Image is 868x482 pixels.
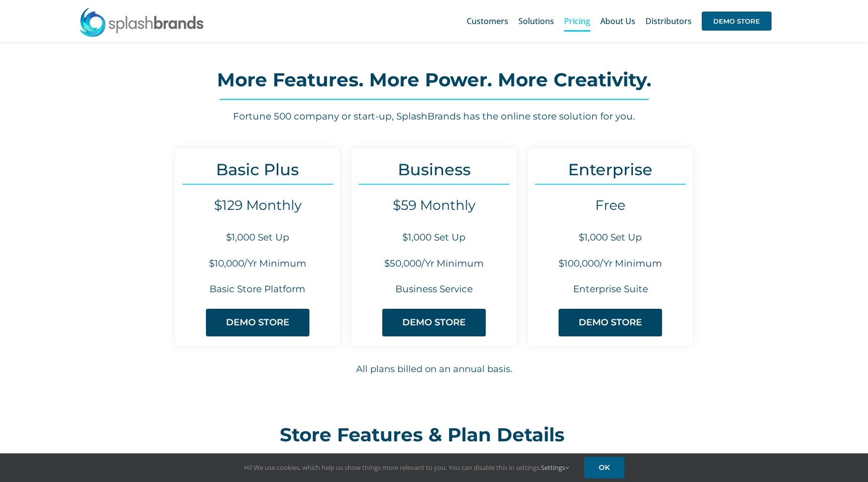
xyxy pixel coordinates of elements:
h6: $1,000 Set Up [528,231,693,245]
h6: All plans billed on an annual basis. [82,363,786,376]
h2: More Features. More Power. More Creativity. [82,70,786,90]
h4: $129 Monthly [175,197,340,213]
span: Customers [467,17,508,25]
h3: Basic Plus [175,160,340,179]
h3: Business [351,160,516,179]
nav: Main Menu Sticky [467,5,772,37]
h6: Business Service [351,283,516,296]
h4: Free [528,197,693,213]
a: Settings [541,463,569,472]
h6: $10,000/Yr Minimum [175,257,340,271]
a: DEMO STORE [206,309,309,336]
img: SplashBrands.com Logo [79,7,204,37]
h3: Enterprise [528,160,693,179]
h6: Basic Store Platform [175,283,340,296]
span: About Us [600,17,635,25]
a: Customers [467,5,508,37]
span: Distributors [645,17,692,25]
a: Pricing [564,5,590,37]
a: DEMO STORE [559,309,662,336]
span: DEMO STORE [702,12,772,31]
h6: Fortune 500 company or start-up, SplashBrands has the online store solution for you. [82,110,786,124]
h6: Enterprise Suite [528,283,693,296]
a: Distributors [645,5,692,37]
span: DEMO STORE [402,317,466,328]
a: DEMO STORE [702,5,772,37]
h6: $100,000/Yr Minimum [528,257,693,271]
span: Solutions [518,17,554,25]
h2: Store Features & Plan Details [280,425,588,445]
span: Pricing [564,17,590,25]
h6: $50,000/Yr Minimum [351,257,516,271]
span: DEMO STORE [579,317,642,328]
h6: $1,000 Set Up [351,231,516,245]
a: OK [584,457,624,478]
span: Hi! We use cookies, which help us show things more relevant to you. You can disable this in setti... [244,463,569,472]
span: DEMO STORE [226,317,289,328]
h6: $1,000 Set Up [175,231,340,245]
h4: $59 Monthly [351,197,516,213]
a: DEMO STORE [382,309,486,336]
